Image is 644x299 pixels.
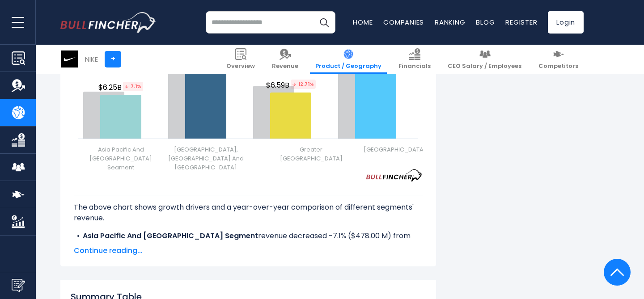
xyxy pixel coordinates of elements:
a: + [105,51,121,67]
span: Greater [GEOGRAPHIC_DATA] [280,145,343,163]
span: $6.25B [98,82,144,93]
span: Financials [398,63,431,70]
a: Login [548,11,584,34]
button: Search [313,11,335,34]
a: Overview [221,45,260,74]
span: Overview [226,63,255,70]
a: Register [505,17,537,27]
a: Revenue [267,45,304,74]
span: Asia Pacific And [GEOGRAPHIC_DATA] Segment [80,145,162,172]
img: NKE logo [61,51,78,67]
a: Companies [383,17,424,27]
span: 12.71% [291,80,316,89]
span: Revenue [272,63,298,70]
a: Home [353,17,373,27]
span: [GEOGRAPHIC_DATA] [364,145,426,154]
span: 7.1% [123,82,143,91]
div: NIKE [85,54,98,64]
span: CEO Salary / Employees [448,63,521,70]
a: CEO Salary / Employees [442,45,527,74]
li: revenue decreased -7.1% ($478.00 M) from $6.73 B (in [DATE]) to $6.25 B (in [DATE]). [74,231,423,252]
span: Product / Geography [315,63,381,70]
span: Competitors [538,63,578,70]
a: Go to homepage [60,12,157,33]
a: Financials [393,45,436,74]
a: Blog [476,17,495,27]
a: Ranking [435,17,465,27]
img: bullfincher logo [60,12,157,33]
span: $6.59B [266,80,317,91]
a: Product / Geography [310,45,387,74]
span: [GEOGRAPHIC_DATA], [GEOGRAPHIC_DATA] And [GEOGRAPHIC_DATA] Segment [165,145,247,181]
p: The above chart shows growth drivers and a year-over-year comparison of different segments' revenue. [74,202,423,223]
span: Continue reading... [74,245,423,256]
a: Competitors [533,45,584,74]
b: Asia Pacific And [GEOGRAPHIC_DATA] Segment [83,231,258,241]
